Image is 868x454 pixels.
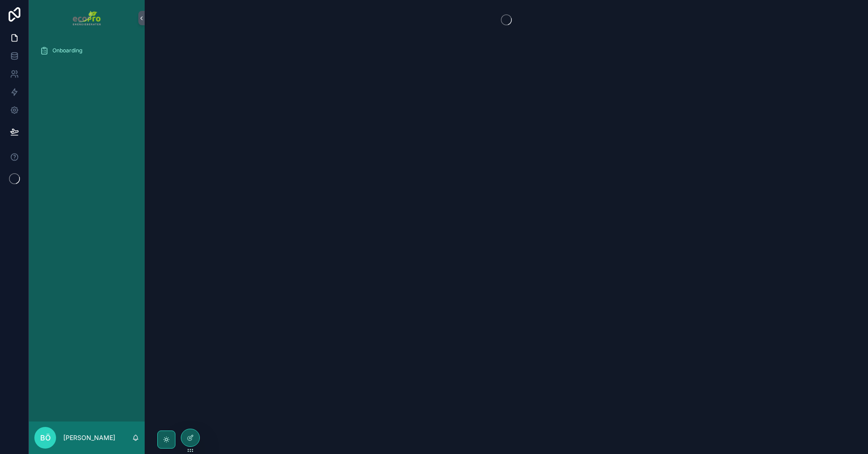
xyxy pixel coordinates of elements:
img: App logo [73,11,100,25]
span: BÖ [40,432,51,443]
span: Onboarding [52,47,82,54]
div: scrollable content [29,36,145,70]
p: [PERSON_NAME] [63,433,115,442]
a: Onboarding [34,42,139,59]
